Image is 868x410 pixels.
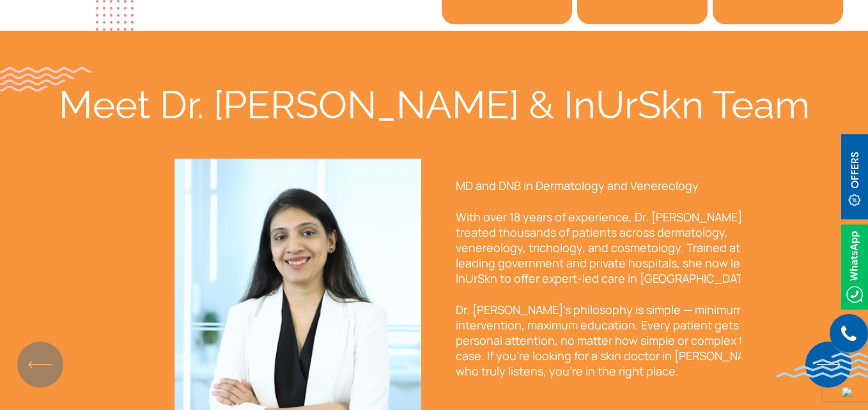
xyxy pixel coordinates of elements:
[456,302,769,379] p: Dr. [PERSON_NAME]’s philosophy is simple — minimum intervention, maximum education. Every patient...
[456,209,769,286] p: With over 18 years of experience, Dr. [PERSON_NAME] has treated thousands of patients across derm...
[841,134,868,219] img: offerBt
[819,351,837,379] div: Next slide
[841,258,868,272] a: Whatsappicon
[776,352,868,378] img: bluewave
[841,225,868,310] img: Whatsappicon
[805,342,851,388] img: BlueNextArrow
[25,82,843,128] div: Meet Dr. [PERSON_NAME] & InUrSkn Team
[842,387,852,397] img: up-blue-arrow.svg
[456,178,769,193] p: MD and DNB in Dermatology and Venereology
